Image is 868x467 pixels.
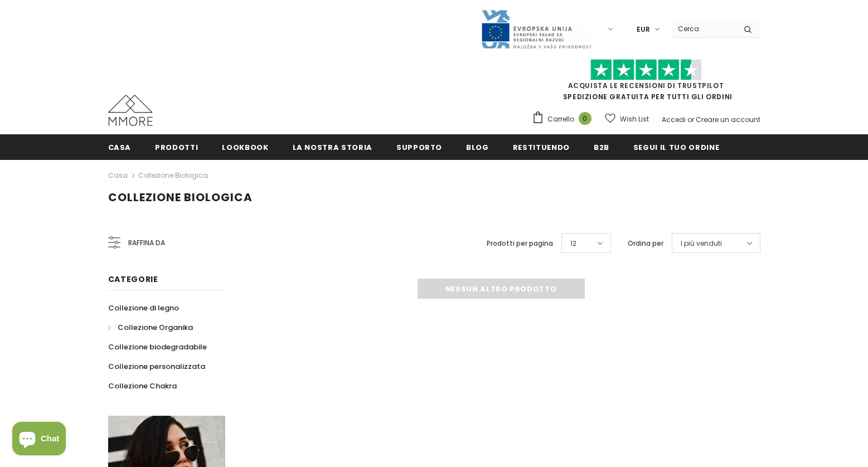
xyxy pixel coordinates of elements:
[108,142,132,153] span: Casa
[590,59,702,81] img: Fidati di Pilot Stars
[108,95,153,126] img: Casi MMORE
[662,115,686,124] a: Accedi
[108,298,179,318] a: Collezione di legno
[108,134,132,159] a: Casa
[108,318,193,337] a: Collezione Organika
[466,142,489,153] span: Blog
[628,238,663,249] label: Ordina per
[513,134,570,159] a: Restituendo
[594,142,609,153] span: B2B
[155,142,198,153] span: Prodotti
[138,171,208,180] a: Collezione biologica
[481,9,592,50] img: Javni Razpis
[568,81,724,90] a: Acquista le recensioni di TrustPilot
[118,322,193,333] span: Collezione Organika
[513,142,570,153] span: Restituendo
[620,114,649,125] span: Wish List
[108,376,177,396] a: Collezione Chakra
[605,109,649,129] a: Wish List
[594,134,609,159] a: B2B
[481,24,592,33] a: Javni Razpis
[487,238,553,249] label: Prodotti per pagina
[108,342,207,352] span: Collezione biodegradabile
[633,134,719,159] a: Segui il tuo ordine
[108,357,205,376] a: Collezione personalizzata
[108,337,207,357] a: Collezione biodegradabile
[671,21,735,37] input: Search Site
[696,115,760,124] a: Creare un account
[128,237,165,249] span: Raffina da
[293,134,372,159] a: La nostra storia
[396,134,442,159] a: supporto
[108,303,179,313] span: Collezione di legno
[108,274,158,285] span: Categorie
[108,361,205,372] span: Collezione personalizzata
[637,24,650,35] span: EUR
[9,422,69,458] inbox-online-store-chat: Shopify online store chat
[396,142,442,153] span: supporto
[570,238,576,249] span: 12
[532,111,597,128] a: Carrello 0
[222,134,268,159] a: Lookbook
[633,142,719,153] span: Segui il tuo ordine
[579,112,591,125] span: 0
[681,238,722,249] span: I più venduti
[547,114,574,125] span: Carrello
[293,142,372,153] span: La nostra storia
[108,169,128,182] a: Casa
[108,381,177,391] span: Collezione Chakra
[466,134,489,159] a: Blog
[687,115,694,124] span: or
[532,64,760,101] span: SPEDIZIONE GRATUITA PER TUTTI GLI ORDINI
[222,142,268,153] span: Lookbook
[155,134,198,159] a: Prodotti
[108,189,253,205] span: Collezione biologica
